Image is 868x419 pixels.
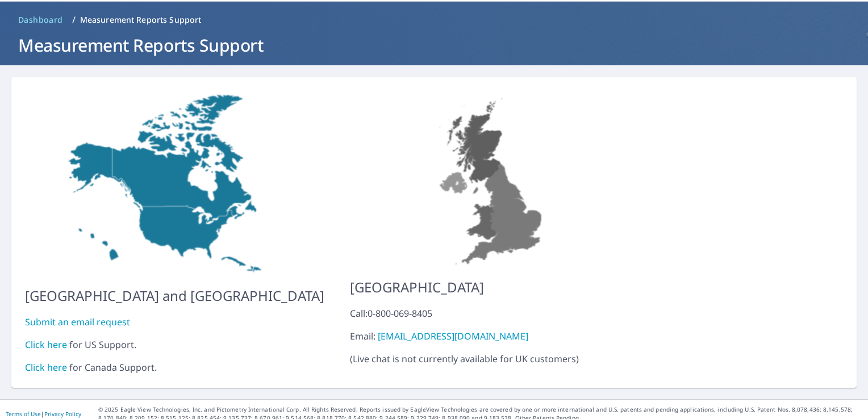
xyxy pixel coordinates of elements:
[44,410,81,418] a: Privacy Policy
[72,13,76,27] li: /
[18,14,63,26] span: Dashboard
[25,286,324,306] p: [GEOGRAPHIC_DATA] and [GEOGRAPHIC_DATA]
[350,90,636,268] img: US-MAP
[350,307,636,320] div: Call: 0-800-069-8405
[14,11,854,29] nav: breadcrumb
[350,329,636,343] div: Email:
[350,307,636,366] p: ( Live chat is not currently available for UK customers )
[25,361,67,374] a: Click here
[6,410,81,417] p: |
[378,330,528,342] a: [EMAIL_ADDRESS][DOMAIN_NAME]
[25,316,130,328] a: Submit an email request
[25,338,67,351] a: Click here
[14,33,854,57] h1: Measurement Reports Support
[80,14,202,26] p: Measurement Reports Support
[25,90,324,276] img: US-MAP
[25,361,324,374] div: for Canada Support.
[350,277,636,298] p: [GEOGRAPHIC_DATA]
[14,11,68,29] a: Dashboard
[6,410,41,418] a: Terms of Use
[25,338,324,351] div: for US Support.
